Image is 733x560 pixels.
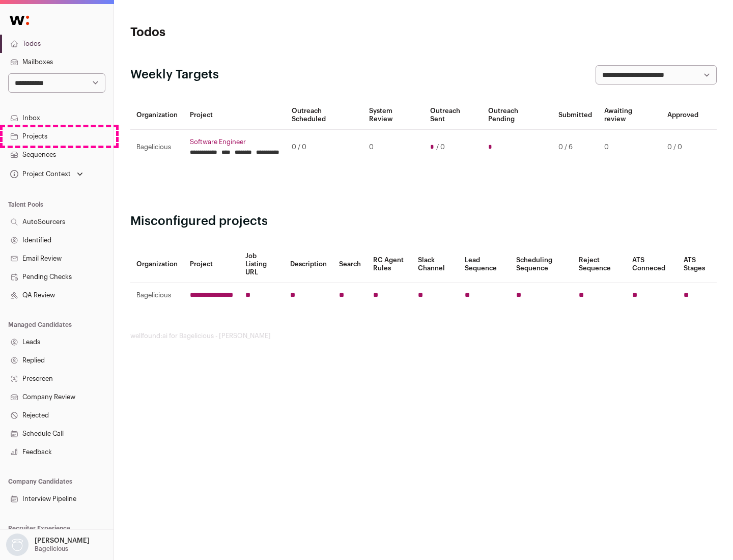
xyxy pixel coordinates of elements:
th: Lead Sequence [459,246,510,283]
h2: Misconfigured projects [130,213,717,230]
div: Project Context [8,170,71,178]
td: 0 / 6 [552,130,598,165]
td: 0 [598,130,661,165]
h1: Todos [130,24,326,41]
th: Project [184,101,286,130]
img: nopic.png [6,534,29,556]
button: Open dropdown [4,534,92,556]
th: Description [284,246,333,283]
p: Bagelicious [35,545,68,553]
th: Submitted [552,101,598,130]
th: Job Listing URL [239,246,284,283]
th: Outreach Sent [424,101,483,130]
img: Wellfound [4,10,35,31]
th: Organization [130,101,184,130]
span: / 0 [436,143,445,151]
th: Search [333,246,367,283]
td: Bagelicious [130,130,184,165]
td: 0 / 0 [286,130,363,165]
th: Outreach Pending [482,101,552,130]
th: RC Agent Rules [367,246,411,283]
td: 0 / 0 [661,130,704,165]
th: Project [184,246,239,283]
th: System Review [363,101,424,130]
th: Scheduling Sequence [510,246,573,283]
th: Outreach Scheduled [286,101,363,130]
th: Slack Channel [412,246,459,283]
button: Open dropdown [8,167,85,181]
th: Approved [661,101,704,130]
a: Software Engineer [190,138,279,146]
p: [PERSON_NAME] [35,537,90,545]
td: 0 [363,130,424,165]
footer: wellfound:ai for Bagelicious - [PERSON_NAME] [130,332,717,340]
th: ATS Conneced [626,246,677,283]
th: ATS Stages [678,246,717,283]
th: Awaiting review [598,101,661,130]
th: Reject Sequence [573,246,627,283]
td: Bagelicious [130,283,184,308]
h2: Weekly Targets [130,67,219,83]
th: Organization [130,246,184,283]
